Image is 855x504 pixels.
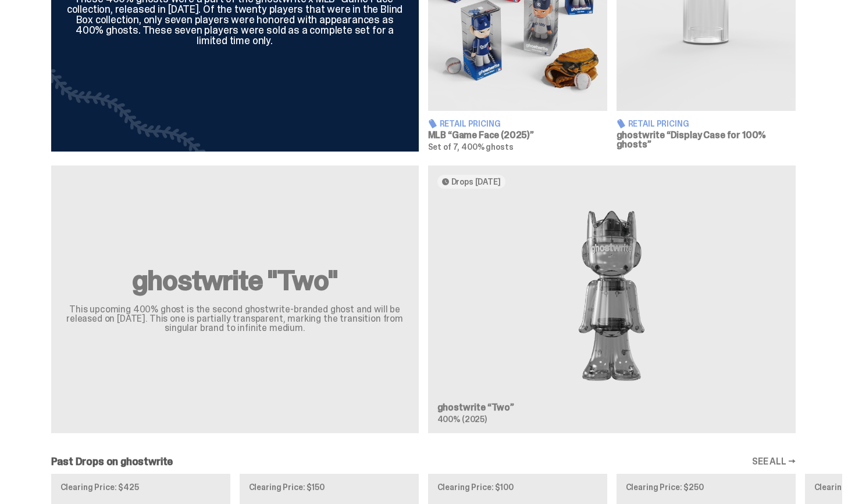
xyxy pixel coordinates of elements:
[752,457,796,466] a: SEE ALL →
[617,131,796,149] h3: ghostwrite “Display Case for 100% ghosts”
[437,414,487,424] span: 400% (2025)
[65,305,405,333] p: This upcoming 400% ghost is the second ghostwrite-branded ghost and will be released on [DATE]. T...
[60,483,221,491] p: Clearing Price: $425
[626,483,786,491] p: Clearing Price: $250
[428,131,607,140] h3: MLB “Game Face (2025)”
[51,456,173,467] h2: Past Drops on ghostwrite
[437,403,786,412] h3: ghostwrite “Two”
[249,483,409,491] p: Clearing Price: $150
[628,120,689,128] span: Retail Pricing
[65,267,405,294] h2: ghostwrite "Two"
[428,142,514,152] span: Set of 7, 400% ghosts
[451,177,501,186] span: Drops [DATE]
[440,120,501,128] span: Retail Pricing
[437,483,598,491] p: Clearing Price: $100
[437,198,786,394] img: Two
